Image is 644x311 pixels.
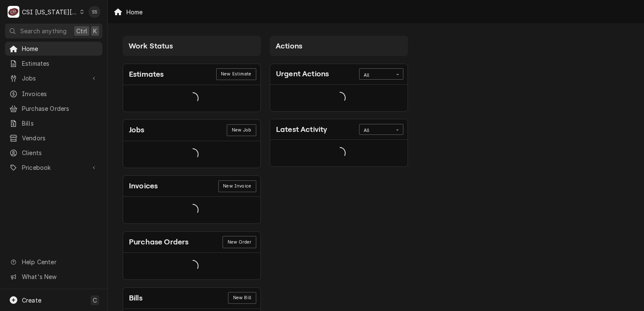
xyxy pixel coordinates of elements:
[334,145,346,162] span: Loading...
[359,124,403,135] div: Card Data Filter Control
[123,175,261,224] div: Card: Invoices
[270,64,408,112] div: Card: Urgent Actions
[123,176,260,197] div: Card Header
[270,64,408,85] div: Card Header
[129,292,142,304] div: Card Title
[276,68,329,80] div: Card Title
[22,89,98,98] span: Invoices
[76,27,87,35] span: Ctrl
[218,180,256,192] div: Card Link Button
[270,56,408,167] div: Card Column Content
[5,71,102,85] a: Go to Jobs
[123,288,260,309] div: Card Header
[123,141,260,168] div: Card Data
[218,180,256,192] a: New Invoice
[270,119,408,167] div: Card: Latest Activity
[364,72,388,79] div: All
[22,163,86,172] span: Pricebook
[187,257,199,275] span: Loading...
[22,134,98,142] span: Vendors
[187,145,199,163] span: Loading...
[223,236,256,248] div: Card Link Button
[22,104,98,113] span: Purchase Orders
[123,64,261,112] div: Card: Estimates
[129,236,188,248] div: Card Title
[129,124,145,136] div: Card Title
[216,68,256,80] div: Card Link Button
[123,119,261,168] div: Card: Jobs
[5,42,102,56] a: Home
[89,6,100,18] div: SS
[227,124,256,136] div: Card Link Button
[187,89,199,107] span: Loading...
[228,292,256,304] div: Card Link Button
[129,42,173,50] span: Work Status
[216,68,256,80] a: New Estimate
[123,64,260,85] div: Card Header
[123,36,261,56] div: Card Column Header
[5,255,102,269] a: Go to Help Center
[228,292,256,304] a: New Bill
[227,124,256,136] a: New Job
[129,180,158,192] div: Card Title
[276,124,327,135] div: Card Title
[270,85,408,111] div: Card Data
[123,231,261,280] div: Card: Purchase Orders
[5,116,102,130] a: Bills
[5,270,102,284] a: Go to What's New
[22,119,98,128] span: Bills
[22,8,78,16] div: CSI [US_STATE][GEOGRAPHIC_DATA]
[129,69,164,80] div: Card Title
[22,148,98,157] span: Clients
[359,68,403,79] div: Card Data Filter Control
[123,197,260,223] div: Card Data
[123,85,260,112] div: Card Data
[8,6,19,18] div: CSI Kansas City's Avatar
[22,297,41,304] span: Create
[93,27,97,35] span: K
[123,232,260,253] div: Card Header
[5,102,102,115] a: Purchase Orders
[5,161,102,174] a: Go to Pricebook
[123,120,260,141] div: Card Header
[5,56,102,70] a: Estimates
[5,24,102,38] button: Search anythingCtrlK
[5,87,102,101] a: Invoices
[276,42,302,50] span: Actions
[364,127,388,134] div: All
[89,6,100,18] div: Sarah Shafer's Avatar
[8,6,19,18] div: C
[22,272,97,281] span: What's New
[270,140,408,166] div: Card Data
[5,146,102,160] a: Clients
[22,74,86,83] span: Jobs
[187,201,199,219] span: Loading...
[22,59,98,68] span: Estimates
[334,89,346,107] span: Loading...
[223,236,256,248] a: New Order
[22,257,97,266] span: Help Center
[22,44,98,53] span: Home
[270,119,408,140] div: Card Header
[93,296,97,305] span: C
[5,131,102,145] a: Vendors
[20,27,67,35] span: Search anything
[270,36,408,56] div: Card Column Header
[123,253,260,279] div: Card Data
